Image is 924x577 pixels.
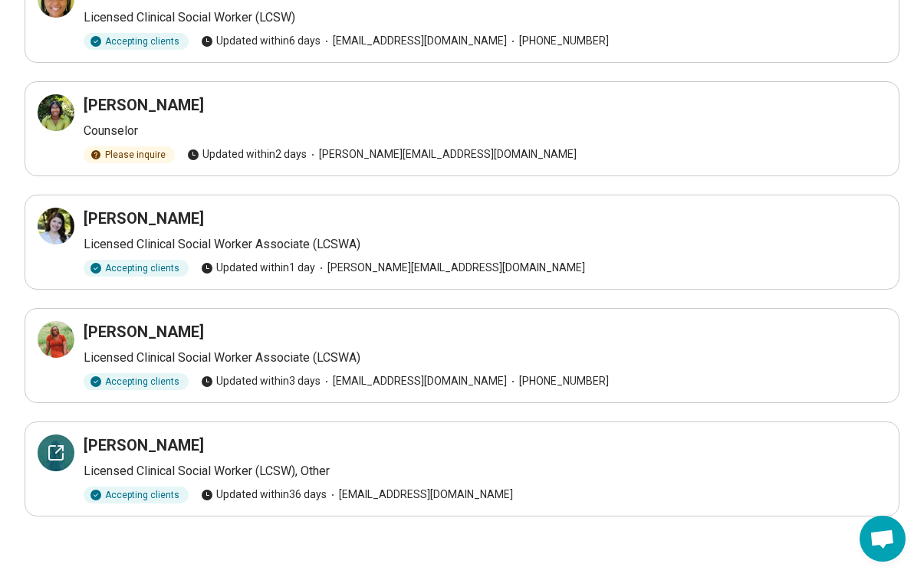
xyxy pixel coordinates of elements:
span: [EMAIL_ADDRESS][DOMAIN_NAME] [327,487,513,503]
p: Counselor [84,122,886,140]
span: [PHONE_NUMBER] [507,373,609,389]
p: Licensed Clinical Social Worker Associate (LCSWA) [84,349,886,367]
span: Updated within 36 days [201,487,327,503]
div: Accepting clients [84,33,189,50]
span: Updated within 2 days [187,146,307,162]
div: Accepting clients [84,260,189,277]
div: Accepting clients [84,487,189,503]
span: Updated within 6 days [201,33,321,49]
span: [PHONE_NUMBER] [507,33,609,49]
span: Updated within 3 days [201,373,321,389]
h3: [PERSON_NAME] [84,94,204,116]
p: Licensed Clinical Social Worker Associate (LCSWA) [84,235,886,254]
h3: [PERSON_NAME] [84,434,204,456]
h3: [PERSON_NAME] [84,321,204,343]
span: [EMAIL_ADDRESS][DOMAIN_NAME] [321,373,507,389]
span: [PERSON_NAME][EMAIL_ADDRESS][DOMAIN_NAME] [315,260,585,276]
a: Open chat [860,516,906,562]
h3: [PERSON_NAME] [84,208,204,229]
span: [PERSON_NAME][EMAIL_ADDRESS][DOMAIN_NAME] [307,146,577,162]
div: Accepting clients [84,373,189,390]
span: [EMAIL_ADDRESS][DOMAIN_NAME] [321,33,507,49]
span: Updated within 1 day [201,260,315,276]
div: Please inquire [84,146,175,163]
p: Licensed Clinical Social Worker (LCSW), Other [84,462,886,480]
p: Licensed Clinical Social Worker (LCSW) [84,8,886,27]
